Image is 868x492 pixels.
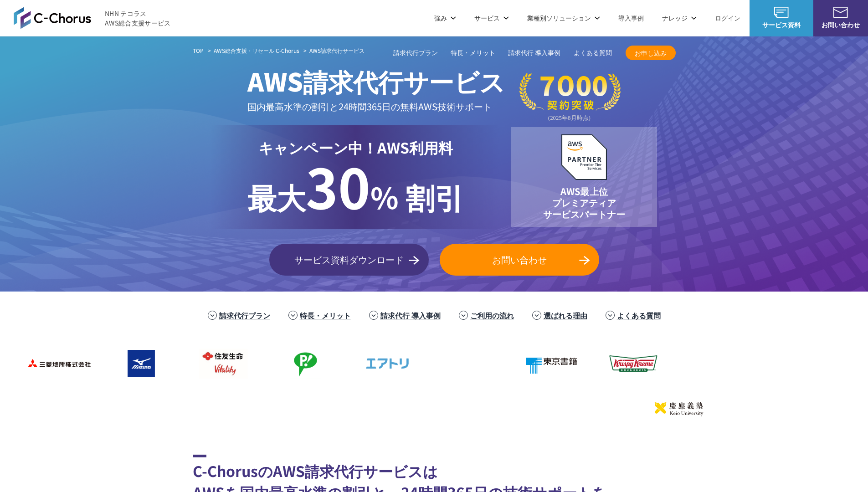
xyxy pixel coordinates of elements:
[193,46,204,55] a: TOP
[247,175,306,217] span: 最大
[269,253,429,266] span: サービス資料ダウンロード
[211,125,500,229] a: キャンペーン中！AWS利用料 最大30% 割引
[423,345,496,382] img: ヤマサ醤油
[380,310,441,321] a: 請求代行 導入事例
[714,391,787,427] img: 早稲田大学
[505,345,578,382] img: 東京書籍
[247,136,464,158] p: キャンペーン中！AWS利用料
[833,7,848,18] img: お問い合わせ
[309,46,365,54] span: AWS請求代行サービス
[474,13,509,23] p: サービス
[386,391,459,427] img: クリーク・アンド・リバー
[434,13,456,23] p: 強み
[750,20,813,30] span: サービス資料
[519,73,621,122] img: 契約件数
[341,345,414,382] img: エアトリ
[247,158,464,218] p: % 割引
[527,13,600,23] p: 業種別ソリューション
[14,7,91,29] img: AWS総合支援サービス C-Chorus
[269,244,429,276] a: サービス資料ダウンロード
[222,391,295,427] img: エイチーム
[140,391,213,427] img: ファンコミュニケーションズ
[574,48,612,58] a: よくある質問
[544,310,587,321] a: 選ばれる理由
[813,20,868,30] span: お問い合わせ
[440,253,599,266] span: お問い合わせ
[247,99,505,114] p: 国内最高水準の割引と 24時間365日の無料AWS技術サポート
[508,48,561,58] a: 請求代行 導入事例
[774,7,789,18] img: AWS総合支援サービス C-Chorus サービス資料
[662,13,697,23] p: ナレッジ
[304,391,377,427] img: 世界貿易センタービルディング
[177,345,250,382] img: 住友生命保険相互
[618,13,644,23] a: 導入事例
[219,310,270,321] a: 請求代行プラン
[550,391,623,427] img: 日本財団
[306,146,370,225] span: 30
[58,391,131,427] img: スペースシャワー
[669,345,742,382] img: 共同通信デジタル
[440,244,599,276] a: お問い合わせ
[617,310,661,321] a: よくある質問
[470,310,514,321] a: ご利用の流れ
[468,391,541,427] img: 国境なき医師団
[626,46,676,60] a: お申し込み
[626,48,676,58] span: お申し込み
[751,345,824,382] img: まぐまぐ
[259,345,332,382] img: フジモトHD
[214,46,299,55] a: AWS総合支援・リセール C-Chorus
[14,7,171,29] a: AWS総合支援サービス C-Chorus NHN テコラスAWS総合支援サービス
[247,62,505,99] span: AWS請求代行サービス
[587,345,660,382] img: クリスピー・クリーム・ドーナツ
[715,13,740,23] a: ログイン
[300,310,351,321] a: 特長・メリット
[632,391,705,427] img: 慶應義塾
[105,9,171,28] span: NHN テコラス AWS総合支援サービス
[13,345,86,382] img: 三菱地所
[543,185,625,220] p: AWS最上位 プレミアティア サービスパートナー
[561,134,607,180] img: AWSプレミアティアサービスパートナー
[95,345,168,382] img: ミズノ
[451,48,495,58] a: 特長・メリット
[393,48,438,58] a: 請求代行プラン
